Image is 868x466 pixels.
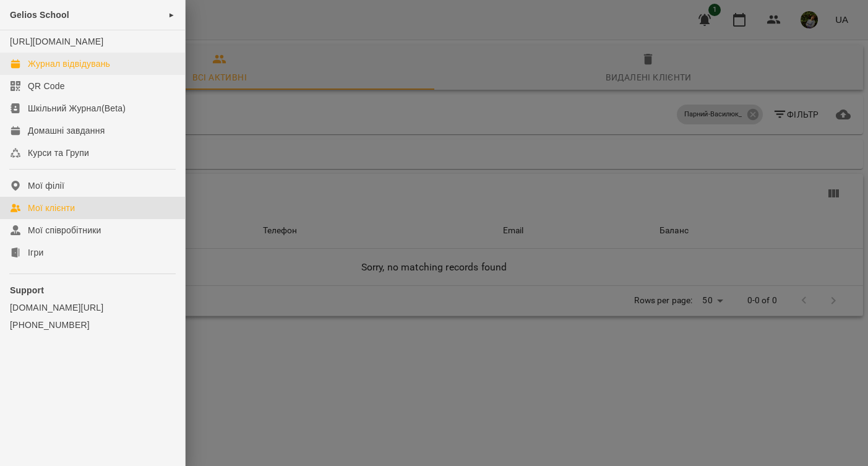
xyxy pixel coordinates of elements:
div: Мої співробітники [28,224,101,236]
div: QR Code [28,80,65,92]
p: Support [10,284,175,296]
span: ► [168,10,175,20]
a: [PHONE_NUMBER] [10,319,175,331]
div: Домашні завдання [28,124,105,137]
div: Шкільний Журнал(Beta) [28,102,126,114]
div: Мої клієнти [28,202,75,214]
div: Журнал відвідувань [28,58,110,70]
span: Gelios School [10,10,69,20]
a: [URL][DOMAIN_NAME] [10,37,103,46]
div: Курси та Групи [28,147,89,159]
div: Ігри [28,246,43,259]
a: [DOMAIN_NAME][URL] [10,301,175,314]
div: Мої філії [28,179,64,192]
